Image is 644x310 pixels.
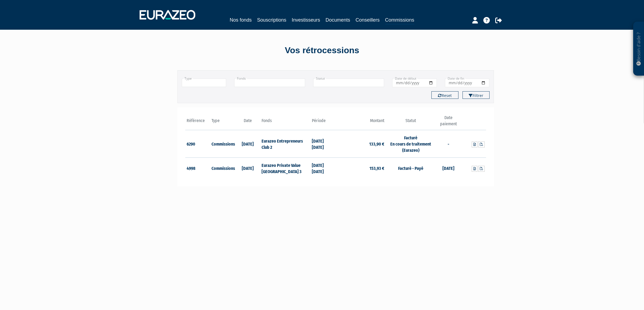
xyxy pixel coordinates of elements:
div: Vos rétrocessions [168,44,476,57]
td: 133,90 € [336,130,386,158]
a: Nos fonds [230,16,252,24]
button: Reset [431,91,458,99]
a: Documents [326,16,350,24]
td: Facturé En cours de traitement (Eurazeo) [386,130,436,158]
td: [DATE] [436,157,461,178]
p: Besoin d'aide ? [636,25,642,73]
td: [DATE] [235,157,260,178]
th: Type [210,115,235,130]
td: Commissions [210,157,235,178]
td: Facturé - Payé [386,157,436,178]
img: 1732889491-logotype_eurazeo_blanc_rvb.png [140,10,195,20]
td: Eurazeo Entrepreneurs Club 2 [260,130,310,158]
td: [DATE] [DATE] [311,130,336,158]
th: Date [235,115,260,130]
td: [DATE] [235,130,260,158]
td: 4998 [185,157,210,178]
td: Commissions [210,130,235,158]
td: 153,93 € [336,157,386,178]
td: [DATE] [DATE] [311,157,336,178]
th: Statut [386,115,436,130]
th: Fonds [260,115,310,130]
th: Date paiement [436,115,461,130]
td: Eurazeo Private Value [GEOGRAPHIC_DATA] 3 [260,157,310,178]
a: Investisseurs [292,16,320,24]
th: Référence [185,115,210,130]
a: Souscriptions [257,16,286,24]
button: Filtrer [463,91,490,99]
th: Période [311,115,336,130]
th: Montant [336,115,386,130]
td: 6290 [185,130,210,158]
td: - [436,130,461,158]
a: Conseillers [356,16,380,24]
a: Commissions [385,16,414,25]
